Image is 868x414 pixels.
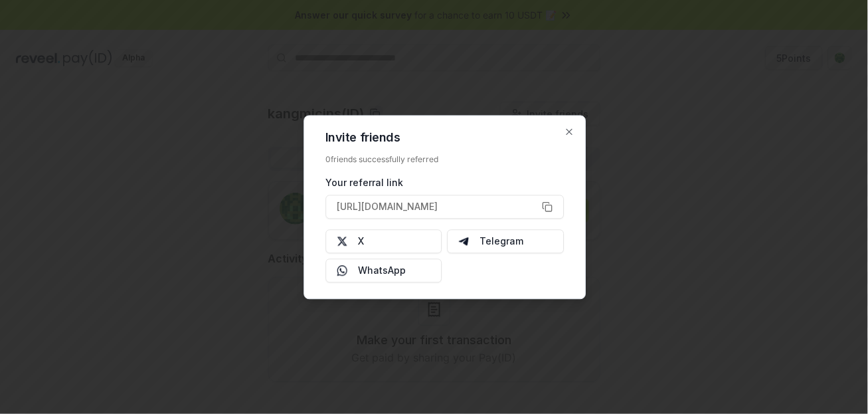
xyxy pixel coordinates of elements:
[448,229,564,253] button: Telegram
[325,132,564,144] h2: Invite friends
[325,229,442,253] button: X
[325,175,564,189] div: Your referral link
[337,265,347,276] img: Whatsapp
[459,236,470,247] img: Telegram
[325,195,564,219] button: [URL][DOMAIN_NAME]
[337,236,347,247] img: X
[337,200,438,214] span: [URL][DOMAIN_NAME]
[325,259,442,282] button: WhatsApp
[325,154,564,165] div: 0 friends successfully referred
